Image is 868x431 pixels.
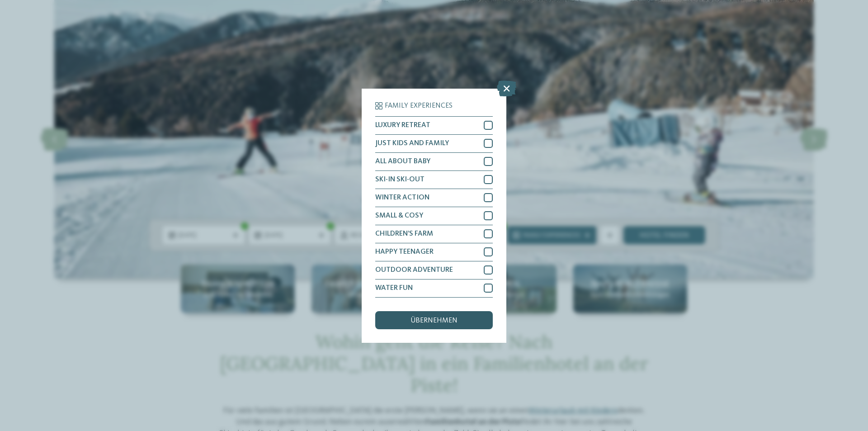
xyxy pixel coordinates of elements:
[410,317,458,324] span: übernehmen
[375,248,434,256] span: HAPPY TEENAGER
[375,158,430,165] span: ALL ABOUT BABY
[375,266,453,274] span: OUTDOOR ADVENTURE
[375,284,413,292] span: WATER FUN
[385,102,453,109] span: Family Experiences
[375,176,425,183] span: SKI-IN SKI-OUT
[375,194,429,201] span: WINTER ACTION
[375,140,449,147] span: JUST KIDS AND FAMILY
[375,212,423,219] span: SMALL & COSY
[375,230,433,237] span: CHILDREN’S FARM
[375,122,430,129] span: LUXURY RETREAT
